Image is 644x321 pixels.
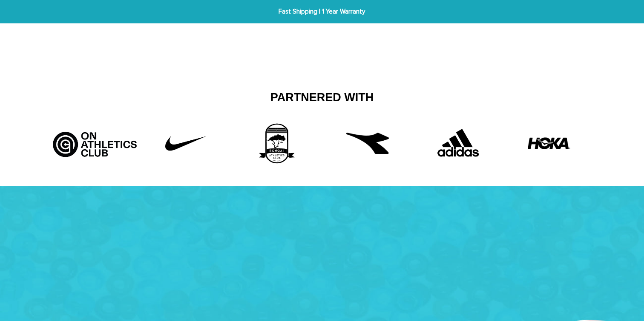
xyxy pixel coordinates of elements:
[49,122,140,159] img: Artboard_5_bcd5fb9d-526a-4748-82a7-e4a7ed1c43f8.jpg
[426,122,490,165] img: Adidas.png
[56,91,588,105] h2: Partnered With
[528,122,570,165] img: HOKA-logo.webp
[244,122,308,165] img: 3rd_partner.png
[346,122,389,165] img: free-diadora-logo-icon-download-in-svg-png-gif-file-formats--brand-fashion-pack-logos-icons-28542...
[154,122,218,165] img: Untitled-1_42f22808-10d6-43b8-a0fd-fffce8cf9462.png
[198,7,446,17] span: Fast Shipping | 1 Year Warranty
